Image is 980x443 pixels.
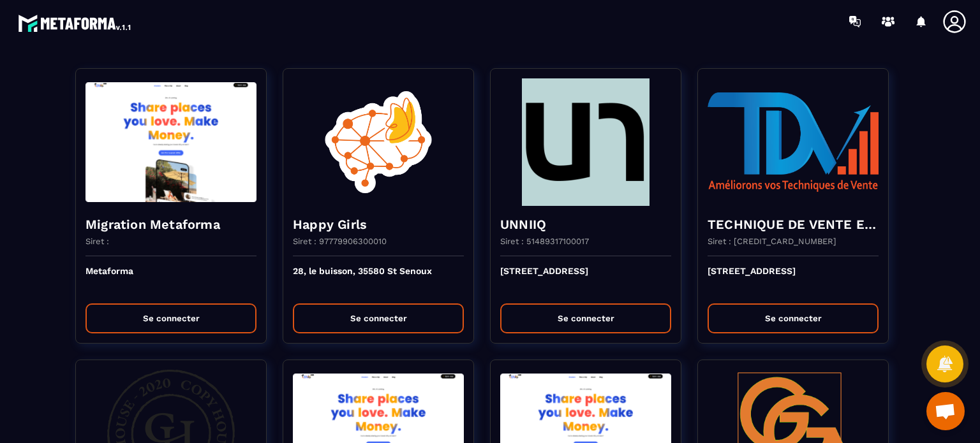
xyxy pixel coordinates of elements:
[85,266,256,294] p: Metaforma
[708,266,879,294] p: [STREET_ADDRESS]
[500,78,671,206] img: funnel-background
[18,11,133,34] img: logo
[500,303,671,333] button: Se connecter
[85,215,256,233] h4: Migration Metaforma
[708,78,879,206] img: funnel-background
[293,266,464,294] p: 28, le buisson, 35580 St Senoux
[85,236,109,246] p: Siret :
[708,236,836,246] p: Siret : [CREDIT_CARD_NUMBER]
[708,215,879,233] h4: TECHNIQUE DE VENTE EDITION
[500,215,671,233] h4: UNNIIQ
[500,266,671,294] p: [STREET_ADDRESS]
[926,392,965,430] a: Ouvrir le chat
[708,303,879,333] button: Se connecter
[500,236,589,246] p: Siret : 51489317100017
[293,236,387,246] p: Siret : 97779906300010
[293,303,464,333] button: Se connecter
[85,303,256,333] button: Se connecter
[85,78,256,206] img: funnel-background
[293,78,464,206] img: funnel-background
[293,215,464,233] h4: Happy Girls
